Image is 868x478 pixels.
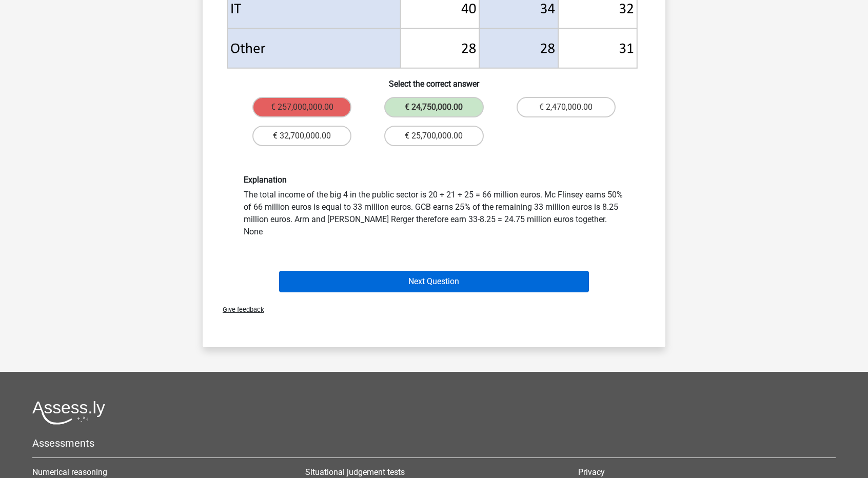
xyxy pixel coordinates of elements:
[236,175,632,238] div: The total income of the big 4 in the public sector is 20 + 21 + 25 = 66 million euros. Mc Flinsey...
[279,271,589,292] button: Next Question
[32,467,107,477] a: Numerical reasoning
[384,97,483,117] label: € 24,750,000.00
[219,71,649,89] h6: Select the correct answer
[252,126,351,146] label: € 32,700,000.00
[32,401,105,425] img: Assessly logo
[305,467,405,477] a: Situational judgement tests
[578,467,605,477] a: Privacy
[32,437,836,449] h5: Assessments
[252,97,351,117] label: € 257,000,000.00
[244,175,624,185] h6: Explanation
[214,306,264,313] span: Give feedback
[517,97,616,117] label: € 2,470,000.00
[384,126,483,146] label: € 25,700,000.00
